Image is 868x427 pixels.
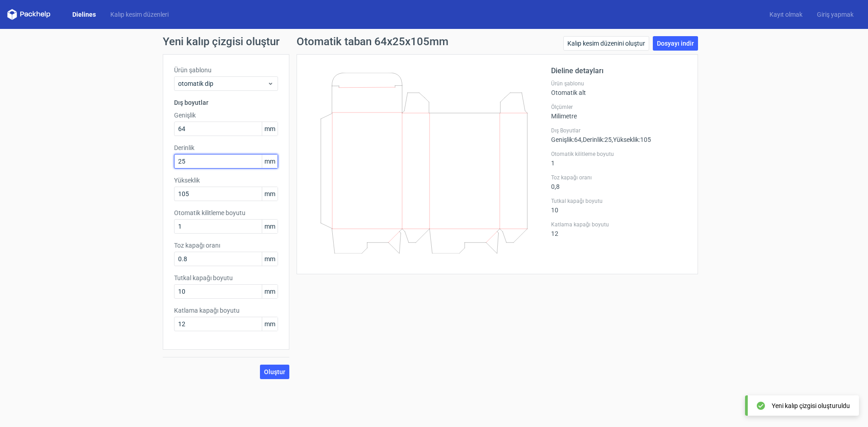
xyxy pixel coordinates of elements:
[264,223,275,230] font: mm
[640,136,651,143] font: 105
[551,104,573,110] font: Ölçümler
[810,10,861,19] a: Giriş yapmak
[551,151,614,157] font: Otomatik kilitleme boyutu
[551,198,603,204] font: Tutkal kapağı boyutu
[551,206,558,214] font: 10
[174,307,240,314] font: Katlama kapağı boyutu
[563,36,649,51] a: Kalıp kesim düzenini oluştur
[264,190,275,197] font: mm
[551,221,609,228] font: Katlama kapağı boyutu
[583,136,603,143] font: Derinlik
[174,144,194,151] font: Derinlik
[264,158,275,165] font: mm
[604,136,612,143] font: 25
[639,136,640,143] font: :
[174,99,208,106] font: Dış boyutlar
[264,125,275,132] font: mm
[174,66,212,74] font: Ürün şablonu
[551,127,580,134] font: Dış Boyutlar
[174,177,200,184] font: Yükseklik
[110,11,169,18] font: Kalıp kesim düzenleri
[657,40,694,47] font: Dosyayı indir
[613,136,639,143] font: Yükseklik
[174,274,233,282] font: Tutkal kapağı boyutu
[65,10,103,19] a: Dielines
[72,11,96,18] font: Dielines
[581,136,583,143] font: ,
[551,113,577,120] font: Milimetre
[551,136,573,143] font: Genişlik
[612,136,613,143] font: ,
[551,89,586,96] font: Otomatik alt
[260,365,289,379] button: Oluştur
[653,36,698,51] a: Dosyayı indir
[103,10,176,19] a: Kalıp kesim düzenleri
[297,35,448,48] font: Otomatik taban 64x25x105mm
[551,183,560,190] font: 0,8
[772,402,850,409] font: Yeni kalıp çizgisi oluşturuldu
[264,255,275,263] font: mm
[551,230,558,237] font: 12
[551,160,555,167] font: 1
[603,136,604,143] font: :
[551,66,604,75] font: Dieline detayları
[551,174,592,181] font: Toz kapağı oranı
[174,112,196,119] font: Genişlik
[769,11,802,18] font: Kayıt olmak
[762,10,810,19] a: Kayıt olmak
[163,35,279,48] font: Yeni kalıp çizgisi oluştur
[178,80,213,87] font: otomatik dip
[264,288,275,295] font: mm
[174,242,220,249] font: Toz kapağı oranı
[573,136,574,143] font: :
[264,320,275,328] font: mm
[174,209,245,216] font: Otomatik kilitleme boyutu
[817,11,854,18] font: Giriş yapmak
[567,40,645,47] font: Kalıp kesim düzenini oluştur
[574,136,581,143] font: 64
[551,80,584,87] font: Ürün şablonu
[264,368,285,375] font: Oluştur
